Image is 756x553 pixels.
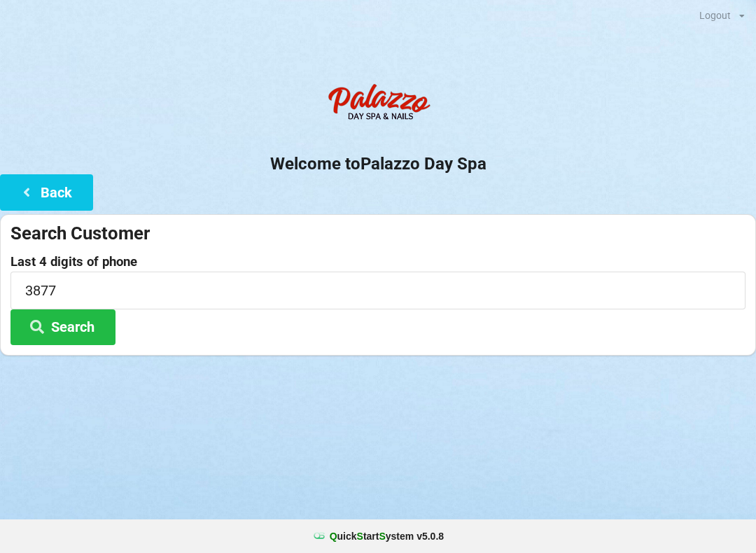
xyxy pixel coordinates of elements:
button: Search [10,309,115,345]
b: uick tart ystem v 5.0.8 [330,529,444,543]
span: S [357,531,363,542]
span: Q [330,531,337,542]
label: Last 4 digits of phone [10,255,745,269]
input: 0000 [10,272,745,309]
div: Search Customer [10,222,745,245]
div: Logout [699,10,731,20]
img: favicon.ico [312,529,326,543]
img: PalazzoDaySpaNails-Logo.png [322,76,434,132]
span: S [379,531,385,542]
